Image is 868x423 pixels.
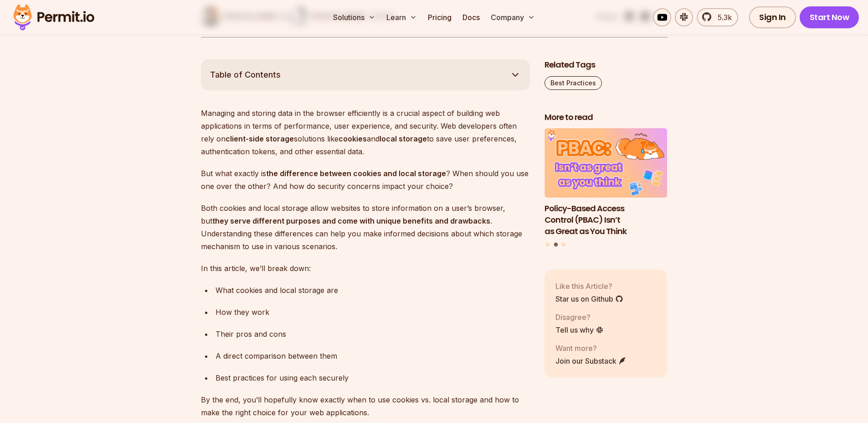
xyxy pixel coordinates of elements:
a: Join our Substack [555,355,627,366]
div: What cookies and local storage are [216,284,530,297]
a: Star us on Github [555,293,623,304]
strong: client-side storage [226,134,294,143]
img: Policy-Based Access Control (PBAC) Isn’t as Great as You Think [544,128,668,198]
div: A direct comparison between them [216,350,530,362]
a: Start Now [800,6,859,28]
button: Go to slide 2 [554,243,558,247]
a: Best Practices [544,76,602,90]
p: But what exactly is ? When should you use one over the other? And how do security concerns impact... [201,167,530,193]
button: Company [487,8,539,26]
span: Table of Contents [210,68,281,81]
span: 5.3k [712,12,732,23]
a: Policy-Based Access Control (PBAC) Isn’t as Great as You ThinkPolicy-Based Access Control (PBAC) ... [544,128,668,237]
button: Learn [383,8,421,26]
strong: the difference between cookies and local storage [266,169,446,178]
img: Permit logo [9,2,98,33]
strong: local storage [380,134,427,143]
button: Table of Contents [201,59,530,90]
p: By the end, you’ll hopefully know exactly when to use cookies vs. local storage and how to make t... [201,393,530,419]
a: 5.3k [697,8,738,26]
a: Sign In [749,6,796,28]
strong: they serve different purposes and come with unique benefits and drawbacks [212,216,490,225]
p: Want more? [555,343,627,354]
div: Best practices for using each securely [216,371,530,384]
a: Pricing [424,8,455,26]
p: Managing and storing data in the browser efficiently is a crucial aspect of building web applicat... [201,107,530,158]
strong: cookies [339,134,367,143]
p: Both cookies and local storage allow websites to store information on a user’s browser, but . Und... [201,202,530,253]
div: Posts [544,128,668,248]
h2: Related Tags [544,59,668,71]
p: Disagree? [555,312,604,323]
div: Their pros and cons [216,328,530,340]
button: Go to slide 3 [562,243,565,246]
li: 2 of 3 [544,128,668,237]
p: Like this Article? [555,281,623,292]
div: How they work [216,306,530,319]
a: Docs [459,8,483,26]
h3: Policy-Based Access Control (PBAC) Isn’t as Great as You Think [544,203,668,237]
h2: More to read [544,112,668,123]
button: Solutions [329,8,379,26]
a: Tell us why [555,324,604,335]
p: In this article, we’ll break down: [201,262,530,275]
button: Go to slide 1 [546,243,550,246]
